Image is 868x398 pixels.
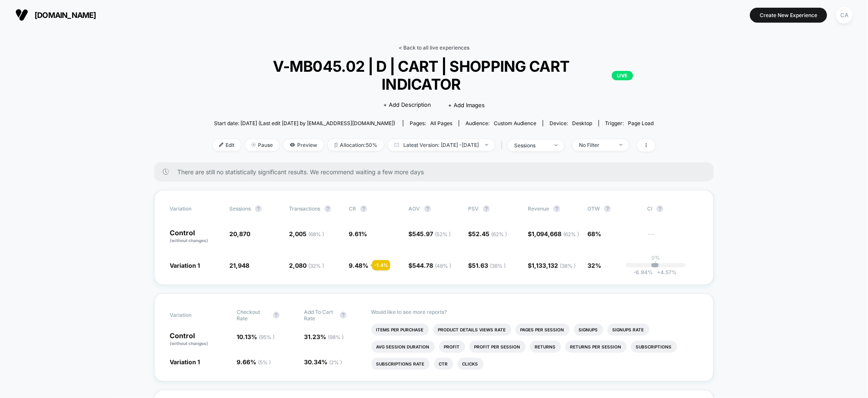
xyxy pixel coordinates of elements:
[466,120,536,126] div: Audience:
[235,57,633,93] span: V-MB045.02 | D | CART | SHOPPING CART INDICATOR
[532,262,576,269] span: 1,133,132
[833,6,855,24] button: CA
[219,143,223,147] img: edit
[543,120,599,126] span: Device:
[587,230,601,237] span: 68%
[574,324,603,336] li: Signups
[565,341,627,353] li: Returns Per Session
[587,205,634,212] span: OTW
[329,359,342,366] span: ( 2 % )
[328,139,384,151] span: Allocation: 50%
[608,324,649,336] li: Signups Rate
[255,205,262,212] button: ?
[619,144,622,146] img: end
[657,205,663,212] button: ?
[259,334,275,340] span: ( 95 % )
[579,142,613,148] div: No Filter
[532,230,579,237] span: 1,094,668
[304,309,336,322] span: Add To Cart Rate
[13,8,99,22] button: [DOMAIN_NAME]
[631,341,677,353] li: Subscriptions
[170,332,229,347] p: Control
[515,324,570,336] li: Pages Per Session
[424,205,431,212] button: ?
[750,8,827,23] button: Create New Experience
[170,309,217,322] span: Variation
[657,269,661,275] span: +
[399,44,469,51] a: < Back to all live experiences
[468,230,507,237] span: $
[563,231,579,237] span: ( 62 % )
[170,358,200,366] span: Variation 1
[433,324,511,336] li: Product Details Views Rate
[340,312,347,319] button: ?
[408,205,420,212] span: AOV
[349,230,367,237] span: 9.61 %
[349,262,368,269] span: 9.48 %
[229,230,250,237] span: 20,870
[655,261,657,267] p: |
[334,143,338,147] img: rebalance
[170,341,208,346] span: (without changes)
[308,263,324,269] span: ( 32 % )
[371,324,429,336] li: Items Per Purchase
[258,359,271,366] span: ( 5 % )
[490,263,506,269] span: ( 38 % )
[229,205,251,212] span: Sessions
[394,143,399,147] img: calendar
[213,139,241,151] span: Edit
[388,139,495,151] span: Latest Version: [DATE] - [DATE]
[177,168,697,176] span: There are still no statistically significant results. We recommend waiting a few more days
[468,262,506,269] span: $
[553,205,560,212] button: ?
[555,144,558,146] img: end
[572,120,592,126] span: desktop
[491,231,507,237] span: ( 62 % )
[494,120,536,126] span: Custom Audience
[412,230,451,237] span: 545.97
[245,139,279,151] span: Pause
[170,229,221,244] p: Control
[284,139,324,151] span: Preview
[647,231,698,244] span: ---
[499,139,508,152] span: |
[604,205,611,212] button: ?
[605,120,654,126] div: Trigger:
[485,144,488,146] img: end
[472,230,507,237] span: 52.45
[410,120,452,126] div: Pages:
[372,260,390,270] div: - 1.4 %
[448,102,485,108] span: + Add Images
[349,205,356,212] span: CR
[439,341,465,353] li: Profit
[408,262,451,269] span: $
[647,205,694,212] span: CI
[528,262,576,269] span: $
[308,231,324,237] span: ( 68 % )
[634,269,653,275] span: -6.94 %
[360,205,367,212] button: ?
[412,262,451,269] span: 544.78
[289,262,324,269] span: 2,080
[371,341,435,353] li: Avg Session Duration
[15,9,28,21] img: Visually logo
[273,312,280,319] button: ?
[435,231,451,237] span: ( 52 % )
[304,333,344,340] span: 31.23 %
[587,262,601,269] span: 32%
[170,238,208,243] span: (without changes)
[435,263,451,269] span: ( 48 % )
[530,341,561,353] li: Returns
[383,101,431,109] span: + Add Description
[514,142,548,149] div: sessions
[170,205,217,212] span: Variation
[289,205,320,212] span: Transactions
[237,358,271,366] span: 9.66 %
[237,333,275,340] span: 10.13 %
[304,358,342,366] span: 30.34 %
[472,262,506,269] span: 51.63
[371,309,699,315] p: Would like to see more reports?
[328,334,344,340] span: ( 98 % )
[560,263,576,269] span: ( 38 % )
[408,230,451,237] span: $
